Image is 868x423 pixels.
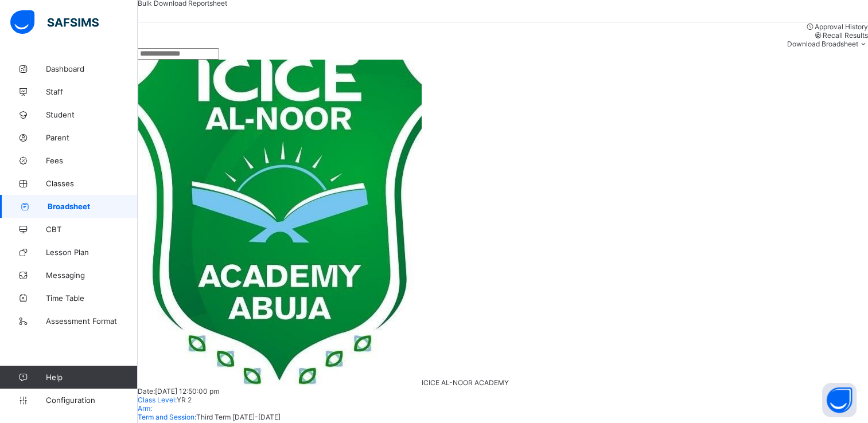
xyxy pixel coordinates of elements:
[46,373,137,382] span: Help
[46,87,138,96] span: Staff
[46,395,137,405] span: Configuration
[48,202,138,211] span: Broadsheet
[46,64,138,73] span: Dashboard
[46,316,138,326] span: Assessment Format
[422,378,509,387] span: ICICE AL-NOOR ACADEMY
[177,395,192,404] span: YR 2
[138,60,422,385] img: iciceal_nooracademy.png
[196,413,281,421] span: Third Term [DATE]-[DATE]
[46,293,138,303] span: Time Table
[823,31,868,40] span: Recall Results
[138,413,196,421] span: Term and Session:
[815,22,868,31] span: Approval History
[138,404,152,413] span: Arm:
[46,179,138,188] span: Classes
[138,395,177,404] span: Class Level:
[138,387,155,395] span: Date:
[787,40,858,48] span: Download Broadsheet
[46,271,138,280] span: Messaging
[155,387,219,395] span: [DATE] 12:50:00 pm
[822,383,857,417] button: Open asap
[46,133,138,142] span: Parent
[46,156,138,165] span: Fees
[46,110,138,119] span: Student
[46,225,138,234] span: CBT
[46,248,138,257] span: Lesson Plan
[10,10,99,34] img: safsims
